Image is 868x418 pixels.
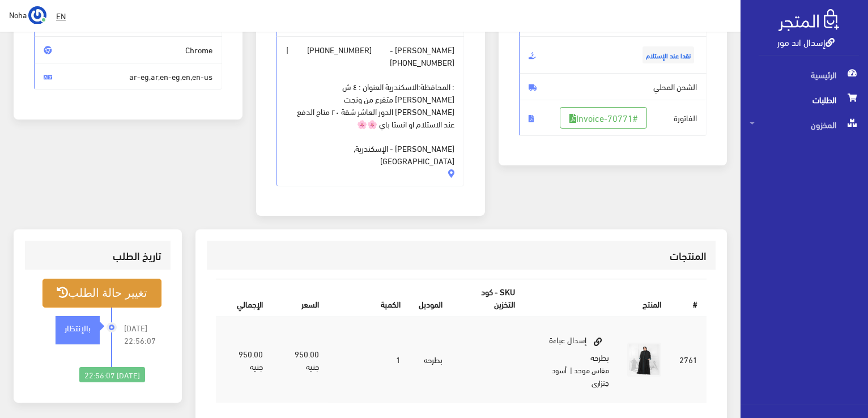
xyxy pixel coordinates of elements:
td: 950.00 جنيه [272,317,328,403]
span: المخزون [750,112,859,137]
small: مقاس موحد [574,363,609,377]
a: إسدال اند مور [777,33,835,50]
span: [PHONE_NUMBER] [307,44,372,56]
span: ar-eg,ar,en-eg,en,en-us [34,63,222,90]
span: [PERSON_NAME] - | [276,36,465,186]
a: #Invoice-70771 [560,107,647,129]
span: [PHONE_NUMBER] [390,56,454,69]
img: . [778,9,839,31]
th: SKU - كود التخزين [452,280,524,317]
th: المنتج [524,280,670,317]
th: اﻹجمالي [216,280,272,317]
u: EN [56,8,66,23]
td: إسدال عباءة بطرحه [524,317,618,403]
th: السعر [272,280,328,317]
span: الرئيسية [750,62,859,87]
th: الكمية [328,280,410,317]
td: 1 [328,317,410,403]
td: بطرحه [410,317,452,403]
span: الشحن المحلي [519,73,707,100]
strong: بالإنتظار [65,321,91,334]
span: نقدا عند الإستلام [643,46,694,63]
span: Chrome [34,36,222,63]
a: EN [52,6,70,26]
a: الرئيسية [741,62,868,87]
th: # [670,280,707,317]
span: الطلبات [750,87,859,112]
div: [DATE] 22:56:07 [79,367,145,383]
h3: المنتجات [216,250,707,261]
a: الطلبات [741,87,868,112]
td: 950.00 جنيه [216,317,272,403]
h3: تاريخ الطلب [34,250,161,261]
span: Noha [9,7,27,22]
img: ... [28,6,46,24]
button: تغيير حالة الطلب [42,279,161,308]
td: 2761 [670,317,707,403]
small: | أسود جنزارى [552,363,609,389]
span: : المحافظة:الاسكندرية العنوان : ٤ ش [PERSON_NAME] متفرع من ونجت [PERSON_NAME] الدور العاشر شقة ٢٠... [286,68,455,167]
a: ... Noha [9,6,46,24]
th: الموديل [410,280,452,317]
span: [DATE] 22:56:07 [124,322,161,347]
span: الفاتورة [519,100,707,136]
a: المخزون [741,112,868,137]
